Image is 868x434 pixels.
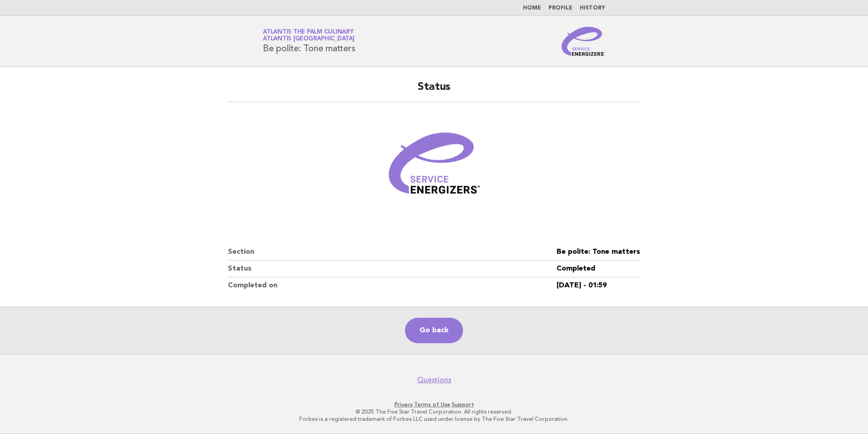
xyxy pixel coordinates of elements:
[405,318,463,343] a: Go back
[156,415,712,423] p: Forbes is a registered trademark of Forbes LLC used under license by The Five Star Travel Corpora...
[156,401,712,408] p: · ·
[156,408,712,415] p: © 2025 The Five Star Travel Corporation. All rights reserved.
[395,401,413,408] a: Privacy
[380,113,488,222] img: Verified
[523,5,541,11] a: Home
[228,244,557,261] dt: Section
[557,261,640,277] dd: Completed
[228,277,557,294] dt: Completed on
[263,29,355,42] a: Atlantis The Palm CulinaryAtlantis [GEOGRAPHIC_DATA]
[580,5,605,11] a: History
[414,401,450,408] a: Terms of Use
[557,244,640,261] dd: Be polite: Tone matters
[228,261,557,277] dt: Status
[548,5,572,11] a: Profile
[417,375,451,385] a: Questions
[562,27,605,56] img: Service Energizers
[557,277,640,294] dd: [DATE] - 01:59
[263,30,355,53] h1: Be polite: Tone matters
[452,401,474,408] a: Support
[263,36,355,42] span: Atlantis [GEOGRAPHIC_DATA]
[228,80,640,102] h2: Status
